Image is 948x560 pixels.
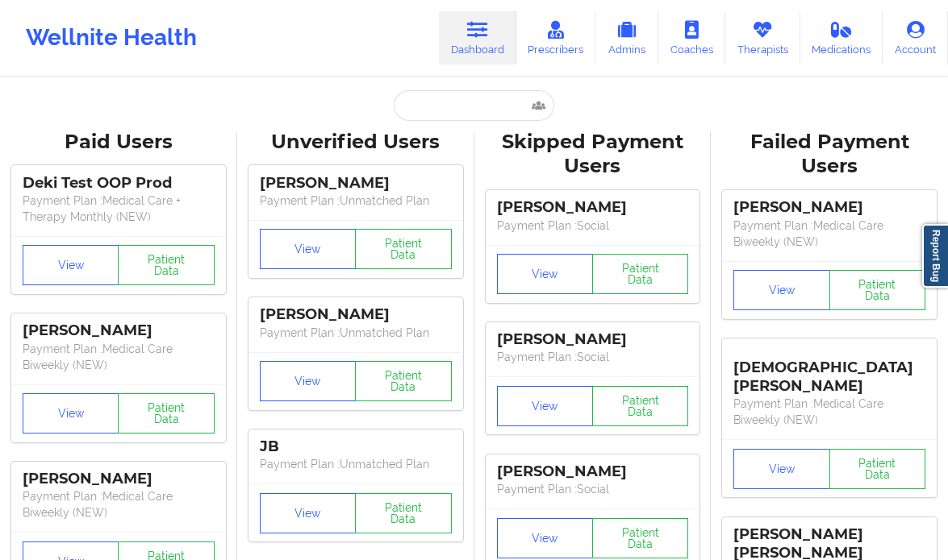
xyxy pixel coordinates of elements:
[883,11,948,64] a: Account
[260,493,356,533] button: View
[118,393,214,433] button: Patient Data
[497,198,689,217] div: [PERSON_NAME]
[260,193,452,209] p: Payment Plan : Unmatched Plan
[658,11,725,64] a: Coaches
[829,449,925,489] button: Patient Data
[497,349,689,365] p: Payment Plan : Social
[260,174,452,193] div: [PERSON_NAME]
[248,130,463,155] div: Unverified Users
[260,305,452,324] div: [PERSON_NAME]
[260,361,356,401] button: View
[516,11,596,64] a: Prescribers
[23,245,119,285] button: View
[355,229,451,269] button: Patient Data
[23,193,215,225] p: Payment Plan : Medical Care + Therapy Monthly (NEW)
[922,224,948,288] a: Report Bug
[497,254,593,294] button: View
[722,130,937,180] div: Failed Payment Users
[595,11,658,64] a: Admins
[486,130,700,180] div: Skipped Payment Users
[592,254,688,294] button: Patient Data
[733,346,925,396] div: [DEMOGRAPHIC_DATA][PERSON_NAME]
[592,386,688,426] button: Patient Data
[23,470,215,488] div: [PERSON_NAME]
[260,456,452,472] p: Payment Plan : Unmatched Plan
[11,130,226,155] div: Paid Users
[23,321,215,340] div: [PERSON_NAME]
[733,218,925,250] p: Payment Plan : Medical Care Biweekly (NEW)
[733,270,829,310] button: View
[497,481,689,497] p: Payment Plan : Social
[829,270,925,310] button: Patient Data
[733,198,925,217] div: [PERSON_NAME]
[355,361,451,401] button: Patient Data
[260,325,452,341] p: Payment Plan : Unmatched Plan
[733,396,925,428] p: Payment Plan : Medical Care Biweekly (NEW)
[800,11,883,64] a: Medications
[497,518,593,558] button: View
[725,11,800,64] a: Therapists
[497,330,689,349] div: [PERSON_NAME]
[118,245,214,285] button: Patient Data
[23,341,215,373] p: Payment Plan : Medical Care Biweekly (NEW)
[439,11,516,64] a: Dashboard
[592,518,688,558] button: Patient Data
[497,386,593,426] button: View
[23,174,215,193] div: Deki Test OOP Prod
[355,493,451,533] button: Patient Data
[23,393,119,433] button: View
[260,229,356,269] button: View
[497,463,689,481] div: [PERSON_NAME]
[497,218,689,234] p: Payment Plan : Social
[260,438,452,456] div: JB
[23,488,215,521] p: Payment Plan : Medical Care Biweekly (NEW)
[733,449,829,489] button: View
